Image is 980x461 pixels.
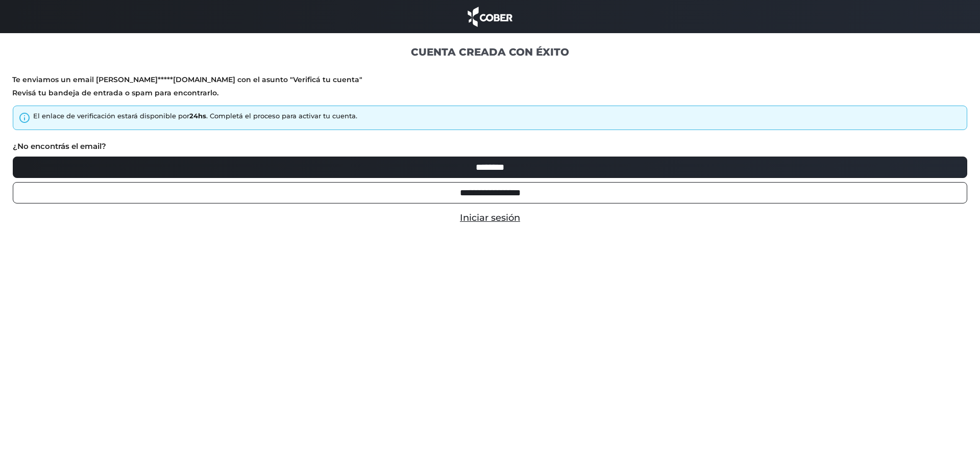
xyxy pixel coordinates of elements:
[12,75,968,85] p: Te enviamos un email [PERSON_NAME]*****[DOMAIN_NAME] con el asunto "Verificá tu cuenta"
[33,111,357,121] div: El enlace de verificación estará disponible por . Completá el proceso para activar tu cuenta.
[13,141,106,152] label: ¿No encontrás el email?
[189,112,206,120] strong: 24hs
[465,5,515,28] img: cober_marca.png
[12,45,968,59] h1: CUENTA CREADA CON ÉXITO
[12,88,968,98] p: Revisá tu bandeja de entrada o spam para encontrarlo.
[460,212,520,223] a: Iniciar sesión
